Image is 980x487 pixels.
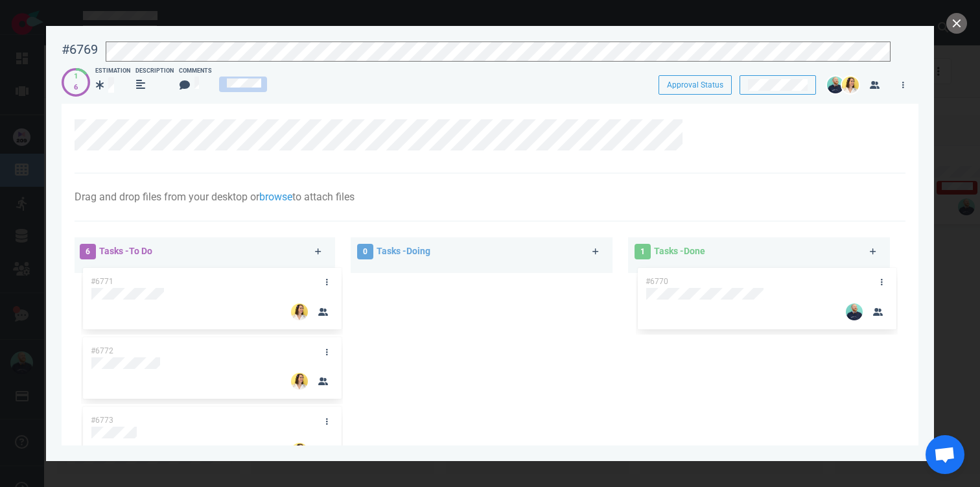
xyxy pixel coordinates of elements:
[842,77,859,93] img: 26
[62,42,98,58] div: #6769
[75,191,259,203] span: Drag and drop files from your desktop or
[654,246,705,256] span: Tasks - Done
[291,443,308,460] img: 26
[377,246,430,256] span: Tasks - Doing
[846,303,863,320] img: 26
[827,77,844,93] img: 26
[95,67,130,76] div: Estimation
[80,244,96,259] span: 6
[91,277,113,286] span: #6771
[91,346,113,355] span: #6772
[926,435,964,474] a: Ouvrir le chat
[946,13,967,34] button: close
[291,373,308,390] img: 26
[179,67,212,76] div: Comments
[292,191,355,203] span: to attach files
[659,75,732,95] button: Approval Status
[259,191,292,203] a: browse
[357,244,373,259] span: 0
[99,246,152,256] span: Tasks - To Do
[291,303,308,320] img: 26
[91,416,113,425] span: #6773
[135,67,174,76] div: Description
[635,244,651,259] span: 1
[646,277,668,286] span: #6770
[74,82,78,93] div: 6
[74,71,78,82] div: 1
